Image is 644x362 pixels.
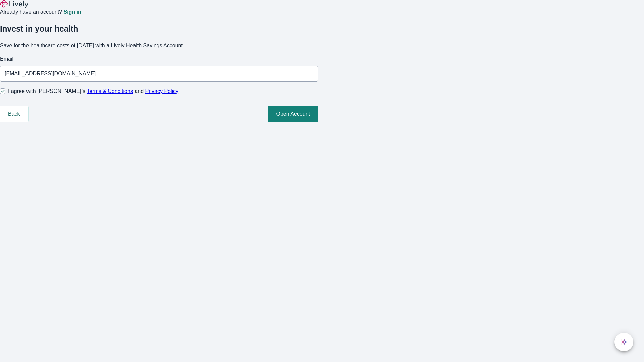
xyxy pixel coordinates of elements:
svg: Lively AI Assistant [621,339,627,345]
button: chat [614,333,633,351]
a: Privacy Policy [145,88,179,94]
a: Sign in [63,9,81,15]
a: Terms & Conditions [87,88,133,94]
button: Open Account [268,106,318,122]
span: I agree with [PERSON_NAME]’s and [8,87,178,95]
